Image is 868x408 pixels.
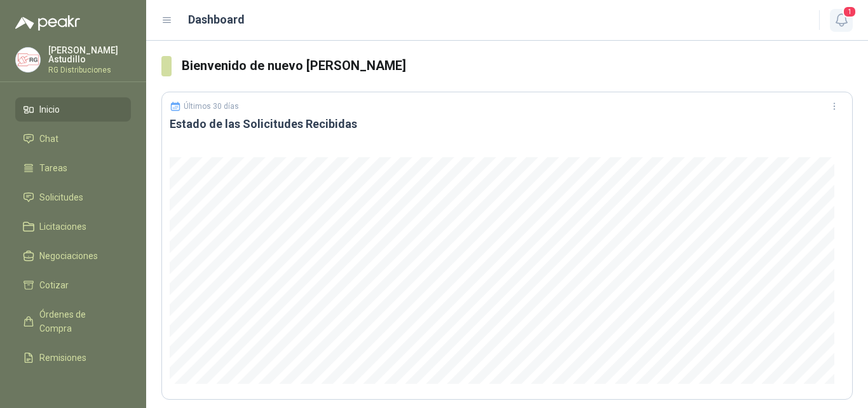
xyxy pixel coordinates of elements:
[15,244,131,268] a: Negociaciones
[48,46,131,64] p: [PERSON_NAME] Astudillo
[182,56,853,76] h3: Bienvenido de nuevo [PERSON_NAME]
[15,215,131,239] a: Licitaciones
[39,351,86,365] span: Remisiones
[830,9,853,32] button: 1
[15,346,131,370] a: Remisiones
[39,249,98,263] span: Negociaciones
[188,11,245,29] h1: Dashboard
[39,278,69,292] span: Cotizar
[15,302,131,341] a: Órdenes de Compra
[15,15,80,31] img: Logo peakr
[39,132,58,146] span: Chat
[39,102,60,116] span: Inicio
[16,48,40,72] img: Company Logo
[15,97,131,122] a: Inicio
[39,190,83,204] span: Solicitudes
[48,66,131,74] p: RG Distribuciones
[15,156,131,180] a: Tareas
[15,127,131,151] a: Chat
[15,185,131,209] a: Solicitudes
[15,273,131,297] a: Cotizar
[39,220,86,234] span: Licitaciones
[843,6,857,18] span: 1
[39,161,67,175] span: Tareas
[15,375,131,399] a: Configuración
[170,116,844,132] h3: Estado de las Solicitudes Recibidas
[184,102,239,111] p: Últimos 30 días
[39,307,119,335] span: Órdenes de Compra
